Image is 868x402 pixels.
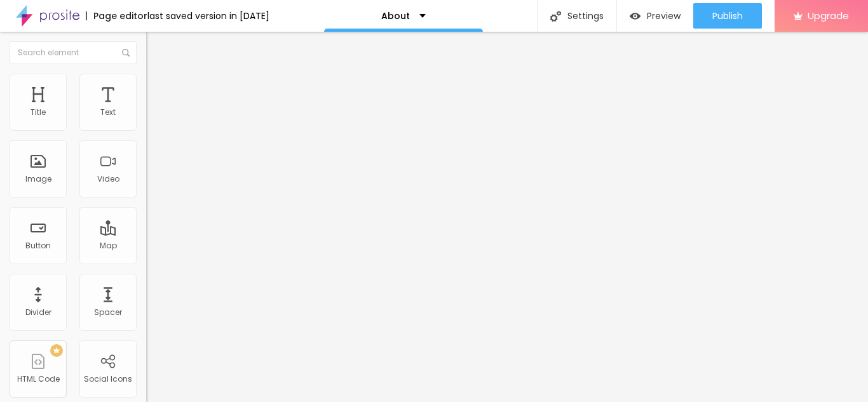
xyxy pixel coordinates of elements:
[630,11,641,22] img: view-1.svg
[712,11,743,21] span: Publish
[647,11,681,21] span: Preview
[25,308,51,317] div: Divider
[25,175,51,184] div: Image
[808,10,849,21] span: Upgrade
[86,11,147,20] div: Page editor
[100,241,117,250] div: Map
[10,41,137,64] input: Search element
[146,32,868,402] iframe: Editor
[31,108,46,117] div: Title
[17,375,60,384] div: HTML Code
[94,308,122,317] div: Spacer
[693,3,762,29] button: Publish
[550,11,561,22] img: Icone
[25,241,51,250] div: Button
[122,49,130,57] img: Icone
[97,175,119,184] div: Video
[381,11,410,20] p: About
[84,375,132,384] div: Social Icons
[147,11,269,20] div: last saved version in [DATE]
[617,3,693,29] button: Preview
[100,108,116,117] div: Text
